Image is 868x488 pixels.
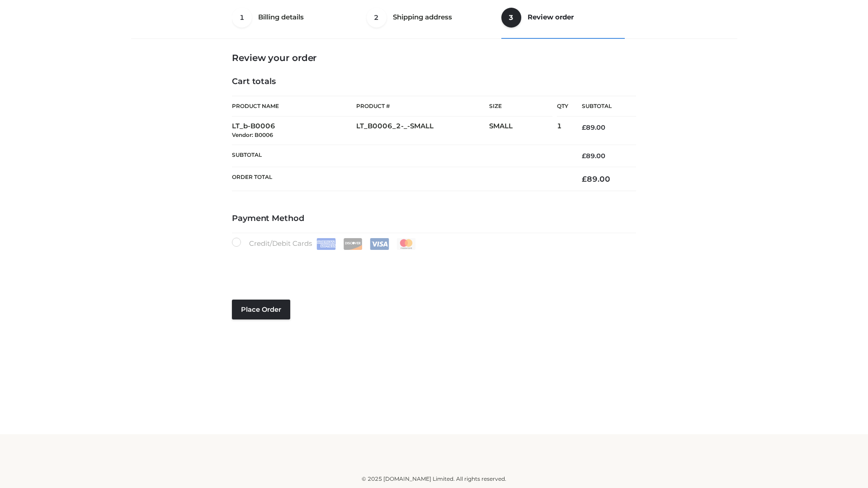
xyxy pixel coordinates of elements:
th: Qty [557,96,568,117]
button: Place order [232,300,290,319]
bdi: 89.00 [582,152,605,160]
img: Mastercard [396,238,416,250]
th: Subtotal [568,96,636,117]
div: © 2025 [DOMAIN_NAME] Limited. All rights reserved. [134,474,734,483]
td: LT_B0006_2-_-SMALL [356,117,489,145]
img: Discover [343,238,363,250]
bdi: 89.00 [582,174,610,183]
th: Product # [356,96,489,117]
th: Product Name [232,96,356,117]
span: £ [582,152,586,160]
h3: Review your order [232,52,636,63]
small: Vendor: B0006 [232,131,273,138]
iframe: Secure payment input frame [230,248,634,281]
img: Visa [370,238,389,250]
th: Order Total [232,167,568,191]
td: SMALL [489,117,557,145]
span: £ [582,123,586,131]
td: 1 [557,117,568,145]
bdi: 89.00 [582,123,605,131]
h4: Cart totals [232,77,636,87]
span: £ [582,174,587,183]
img: Amex [316,238,336,250]
th: Subtotal [232,145,568,167]
label: Credit/Debit Cards [232,238,417,250]
h4: Payment Method [232,214,636,224]
td: LT_b-B0006 [232,117,356,145]
th: Size [489,96,552,117]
